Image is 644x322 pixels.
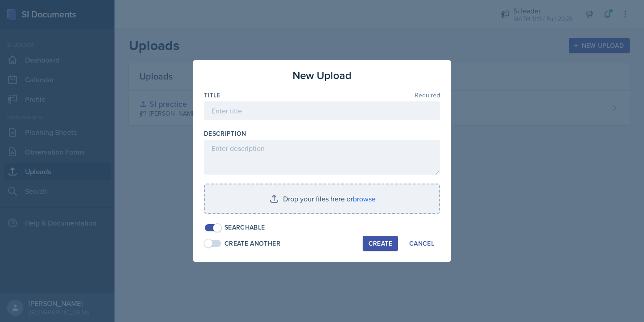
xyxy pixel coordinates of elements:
[403,236,440,251] button: Cancel
[225,223,265,232] div: Searchable
[204,91,220,100] label: Title
[409,240,434,247] div: Cancel
[369,240,392,247] div: Create
[204,129,246,138] label: Description
[204,101,440,120] input: Enter title
[225,239,280,248] div: Create Another
[363,236,398,251] button: Create
[292,67,352,84] h3: New Upload
[415,92,440,98] span: Required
